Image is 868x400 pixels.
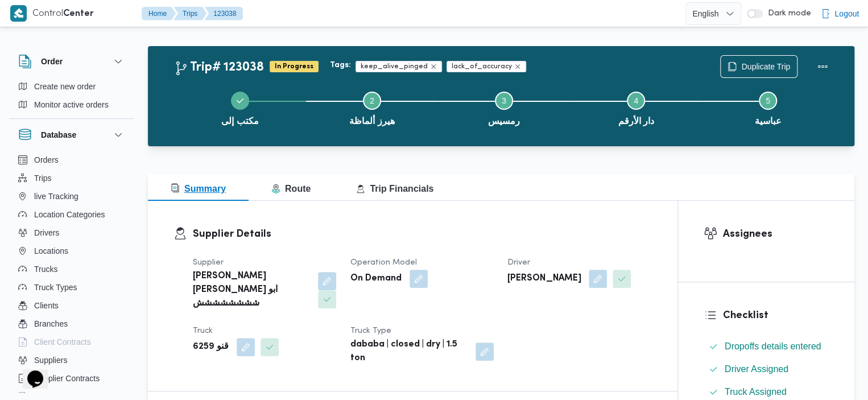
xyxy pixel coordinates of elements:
[204,7,243,20] button: 123038
[14,169,130,187] button: Trips
[14,96,130,114] button: Monitor active orders
[34,281,77,294] span: Truck Types
[11,354,48,389] iframe: chat widget
[9,77,134,118] div: Order
[34,244,68,258] span: Locations
[725,364,788,374] span: Driver Assigned
[193,270,310,311] b: [PERSON_NAME] [PERSON_NAME] ابو شششششششش
[34,208,105,221] span: Location Categories
[720,55,797,78] button: Duplicate Trip
[447,61,526,72] span: lack_of_accuracy
[34,226,59,240] span: Drivers
[275,63,313,70] b: In Progress
[14,333,130,351] button: Client Contracts
[34,262,57,276] span: Trucks
[704,360,829,378] button: Driver Assigned
[34,353,67,367] span: Suppliers
[834,7,859,20] span: Logout
[350,327,391,335] span: Truck Type
[741,60,790,73] span: Duplicate Trip
[350,338,468,365] b: dababa | closed | dry | 1.5 ton
[723,308,829,323] h3: Checklist
[725,385,787,399] span: Truck Assigned
[725,341,821,351] span: Dropoffs details entered
[174,78,306,137] button: مكتب إلى
[507,272,581,286] b: [PERSON_NAME]
[14,187,130,205] button: live Tracking
[174,60,264,75] h2: Trip# 123038
[270,61,319,72] span: In Progress
[14,278,130,296] button: Truck Types
[14,224,130,242] button: Drivers
[330,61,351,70] b: Tags:
[142,7,176,20] button: Home
[173,7,206,20] button: Trips
[438,78,570,137] button: رمسيس
[18,128,125,142] button: Database
[488,114,520,128] span: رمسيس
[514,63,521,70] button: Remove trip tag
[725,362,788,376] span: Driver Assigned
[235,96,245,105] svg: Step 1 is complete
[725,340,821,353] span: Dropoffs details entered
[452,61,512,72] span: lack_of_accuracy
[766,96,770,105] span: 5
[816,2,863,25] button: Logout
[10,5,27,22] img: X8yXhbKr1z7QwAAAABJRU5ErkJggg==
[349,114,394,128] span: هيرز ألماظة
[34,335,91,349] span: Client Contracts
[356,61,442,72] span: keep_alive_pinged
[14,315,130,333] button: Branches
[14,369,130,387] button: Supplier Contracts
[34,299,59,312] span: Clients
[361,61,428,72] span: keep_alive_pinged
[34,372,100,385] span: Supplier Contracts
[763,9,811,18] span: Dark mode
[9,151,134,397] div: Database
[193,259,224,266] span: Supplier
[356,184,433,193] span: Trip Financials
[171,184,226,193] span: Summary
[14,260,130,278] button: Trucks
[306,78,438,137] button: هيرز ألماظة
[350,272,402,286] b: On Demand
[14,151,130,169] button: Orders
[14,296,130,315] button: Clients
[702,78,834,137] button: عباسية
[723,226,829,242] h3: Assignees
[502,96,506,105] span: 3
[18,55,125,68] button: Order
[618,114,654,128] span: دار الأرقم
[221,114,258,128] span: مكتب إلى
[34,171,52,185] span: Trips
[14,205,130,224] button: Location Categories
[34,317,68,331] span: Branches
[370,96,374,105] span: 2
[34,153,59,167] span: Orders
[34,80,96,93] span: Create new order
[14,77,130,96] button: Create new order
[430,63,437,70] button: Remove trip tag
[350,259,417,266] span: Operation Model
[193,226,652,242] h3: Supplier Details
[14,242,130,260] button: Locations
[570,78,702,137] button: دار الأرقم
[34,189,78,203] span: live Tracking
[34,98,109,112] span: Monitor active orders
[14,351,130,369] button: Suppliers
[193,340,229,354] b: قنو 6259
[634,96,638,105] span: 4
[41,128,76,142] h3: Database
[41,55,63,68] h3: Order
[725,387,787,397] span: Truck Assigned
[755,114,782,128] span: عباسية
[507,259,530,266] span: Driver
[193,327,213,335] span: Truck
[271,184,311,193] span: Route
[63,10,94,18] b: Center
[811,55,834,78] button: Actions
[704,337,829,356] button: Dropoffs details entered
